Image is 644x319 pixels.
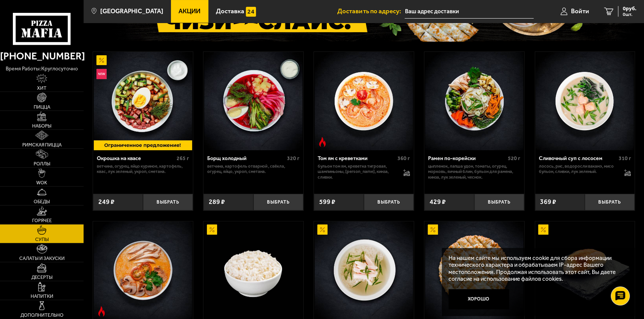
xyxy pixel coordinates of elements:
img: Том ям с креветками [315,52,413,150]
span: [GEOGRAPHIC_DATA] [100,8,163,14]
span: 599 ₽ [319,199,335,205]
div: Том ям с креветками [318,155,396,162]
div: Рамен по-корейски [428,155,506,162]
img: Острое блюдо [96,306,107,316]
span: Обеды [34,199,50,204]
a: АкционныйНовинкаОкрошка на квасе [93,52,192,150]
span: 520 г [508,155,520,162]
p: бульон том ям, креветка тигровая, шампиньоны, [PERSON_NAME], кинза, сливки. [318,163,396,180]
span: 429 ₽ [430,199,446,205]
span: Наборы [32,124,51,129]
span: Акции [178,8,200,14]
button: Выбрать [143,194,193,210]
img: Сливочный суп с лососем [535,52,634,150]
input: Ваш адрес доставки [405,5,534,19]
a: Борщ холодный [203,52,303,150]
img: Борщ холодный [204,52,303,150]
p: ветчина, огурец, яйцо куриное, картофель, квас, лук зеленый, укроп, сметана. [97,163,189,174]
span: Пицца [34,105,50,110]
div: Сливочный суп с лососем [538,155,616,162]
span: 0 шт. [623,12,636,17]
span: WOK [36,181,47,185]
span: Роллы [34,162,50,167]
img: Рамен по-корейски [425,52,523,150]
span: 360 г [397,155,410,162]
span: 249 ₽ [98,199,115,205]
p: ветчина, картофель отварной , свёкла, огурец, яйцо, укроп, сметана. [207,163,299,174]
span: Доставить по адресу: [337,8,405,14]
span: Дополнительно [20,313,64,318]
div: Окрошка на квасе [97,155,175,162]
span: Напитки [31,294,53,299]
a: Острое блюдоТом ям с креветками [314,52,413,150]
span: Десерты [31,275,53,280]
button: Выбрать [474,194,524,210]
button: Выбрать [253,194,303,210]
img: Острое блюдо [317,137,327,147]
span: 265 г [177,155,189,162]
div: Борщ холодный [207,155,285,162]
span: Салаты и закуски [19,256,65,261]
img: Акционный [428,224,438,235]
img: Акционный [317,224,327,235]
img: Новинка [96,69,107,79]
img: Окрошка на квасе [94,52,192,150]
span: 369 ₽ [540,199,556,205]
img: Акционный [96,55,107,65]
span: Римская пицца [22,143,62,148]
span: Горячее [32,218,52,223]
button: Выбрать [585,194,635,210]
span: Хит [37,86,47,91]
button: Выбрать [364,194,414,210]
p: цыпленок, лапша удон, томаты, огурец, морковь, яичный блин, бульон для рамена, кинза, лук зеленый... [428,163,520,180]
span: Войти [571,8,589,14]
p: лосось, рис, водоросли вакамэ, мисо бульон, сливки, лук зеленый. [538,163,617,174]
span: 289 ₽ [209,199,225,205]
p: На нашем сайте мы используем cookie для сбора информации технического характера и обрабатываем IP... [448,255,624,283]
span: 0 руб. [623,6,636,11]
img: Акционный [538,224,548,235]
button: Хорошо [448,289,509,309]
span: 310 г [618,155,631,162]
span: 320 г [287,155,299,162]
img: 15daf4d41897b9f0e9f617042186c801.svg [246,7,256,17]
a: Сливочный суп с лососем [535,52,635,150]
span: Доставка [216,8,244,14]
a: Рамен по-корейски [424,52,524,150]
img: Акционный [207,224,217,235]
span: Супы [35,237,49,242]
